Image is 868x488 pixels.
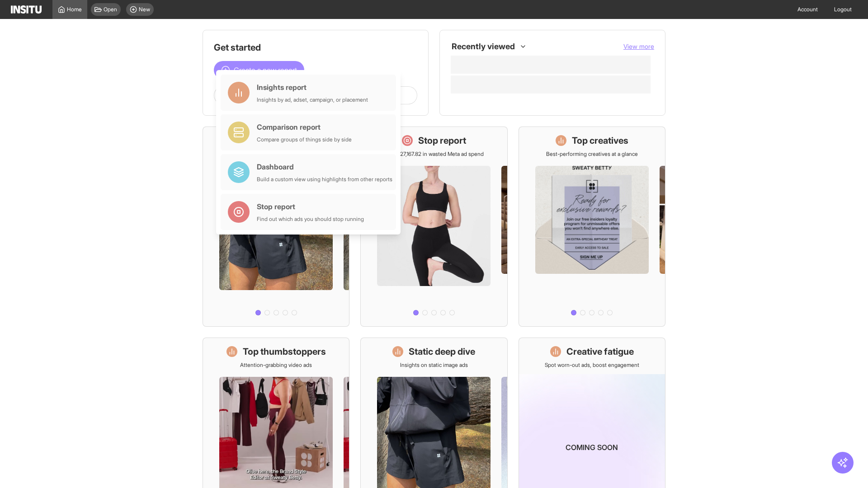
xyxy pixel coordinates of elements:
div: Compare groups of things side by side [257,136,352,143]
div: Find out which ads you should stop running [257,216,364,223]
h1: Stop report [418,134,466,147]
p: Best-performing creatives at a glance [546,150,638,158]
a: Stop reportSave £27,167.82 in wasted Meta ad spend [360,127,507,327]
div: Dashboard [257,161,392,172]
button: Create a new report [214,61,304,79]
span: Create a new report [234,65,297,75]
h1: Top creatives [572,134,628,147]
button: View more [623,42,654,51]
h1: Static deep dive [409,345,475,358]
span: Home [67,6,82,13]
div: Stop report [257,201,364,212]
p: Attention-grabbing video ads [240,361,312,369]
span: Open [104,6,117,13]
div: Build a custom view using highlights from other reports [257,176,392,183]
a: Top creativesBest-performing creatives at a glance [519,127,665,327]
p: Insights on static image ads [400,361,468,369]
a: What's live nowSee all active ads instantly [203,127,349,327]
h1: Top thumbstoppers [243,345,326,358]
h1: Get started [214,41,417,54]
span: New [139,6,150,13]
div: Comparison report [257,122,352,132]
span: View more [623,42,654,50]
img: Logo [11,5,42,14]
div: Insights report [257,82,368,93]
div: Insights by ad, adset, campaign, or placement [257,96,368,103]
p: Save £27,167.82 in wasted Meta ad spend [384,150,484,158]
